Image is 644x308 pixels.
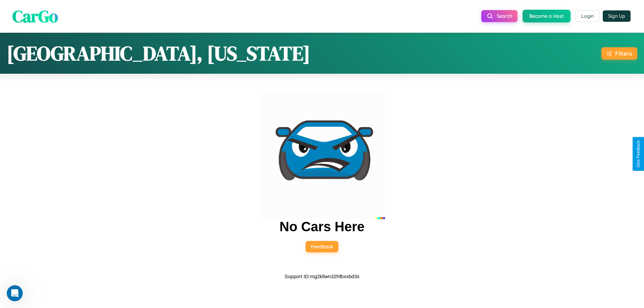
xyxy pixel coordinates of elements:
button: Feedback [306,241,338,252]
img: car [259,93,385,219]
span: Search [497,13,512,19]
h1: [GEOGRAPHIC_DATA], [US_STATE] [7,40,310,67]
div: Give Feedback [636,140,641,168]
button: Become a Host [523,10,571,22]
button: Login [576,10,599,22]
button: Filters [601,47,637,60]
button: Sign Up [603,10,631,22]
div: Filters [615,50,632,57]
p: Support ID: mg2kllwn32hfbxxbd3s [284,272,359,281]
span: CarGo [12,4,58,27]
iframe: Intercom live chat [7,285,23,301]
h2: No Cars Here [279,219,364,234]
button: Search [481,10,518,22]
